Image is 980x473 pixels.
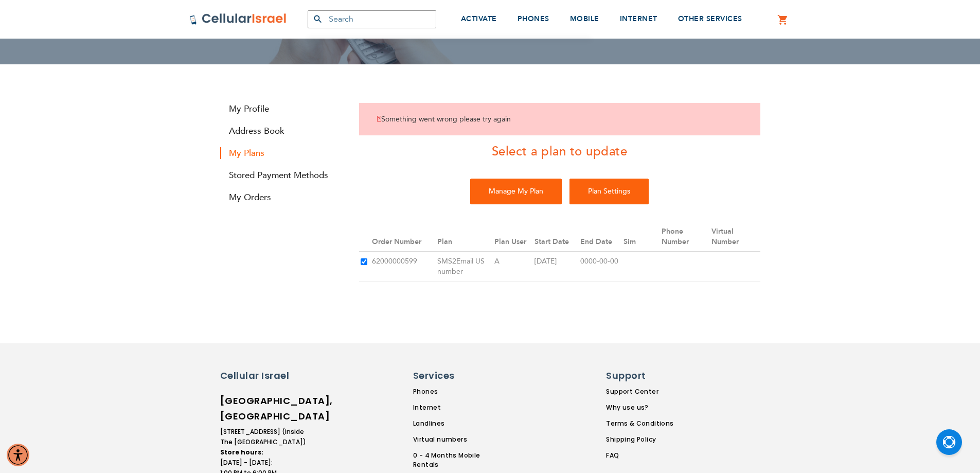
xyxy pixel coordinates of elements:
[606,369,667,382] h6: Support
[220,147,344,159] strong: My Plans
[533,222,579,252] th: Start Date
[220,393,308,424] h6: [GEOGRAPHIC_DATA], [GEOGRAPHIC_DATA]
[436,252,493,282] td: SMS2Email US number
[533,252,579,282] td: [DATE]
[359,143,760,161] h3: Select a plan to update
[470,179,562,204] input: Manage My Plan
[413,387,507,396] a: Phones
[606,387,673,396] a: Support Center
[579,252,622,282] td: 0000-00-00
[413,369,501,382] h6: Services
[579,222,622,252] th: End Date
[370,222,435,252] th: Order Number
[518,14,549,24] span: PHONES
[220,103,344,115] a: My Profile
[620,14,657,24] span: INTERNET
[370,252,435,282] td: 62000000599
[461,14,497,24] span: ACTIVATE
[189,13,287,25] img: Cellular Israel Logo
[413,435,507,444] a: Virtual numbers
[678,14,742,24] span: OTHER SERVICES
[413,451,507,469] a: 0 - 4 Months Mobile Rentals
[220,448,263,457] strong: Store hours:
[493,222,533,252] th: Plan User
[436,222,493,252] th: Plan
[606,403,673,412] a: Why use us?
[220,169,344,181] a: Stored Payment Methods
[710,222,760,252] th: Virtual Number
[606,435,673,444] a: Shipping Policy
[493,252,533,282] td: A
[606,451,673,460] a: FAQ
[220,191,344,203] a: My Orders
[606,419,673,428] a: Terms & Conditions
[220,369,308,382] h6: Cellular Israel
[570,14,599,24] span: MOBILE
[220,125,344,137] a: Address Book
[660,222,710,252] th: Phone Number
[7,444,29,466] div: Accessibility Menu
[413,419,507,428] a: Landlines
[413,403,507,412] a: Internet
[308,10,436,28] input: Search
[569,179,649,204] input: Plan Settings
[359,103,760,135] div: Something went wrong please try again
[622,222,660,252] th: Sim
